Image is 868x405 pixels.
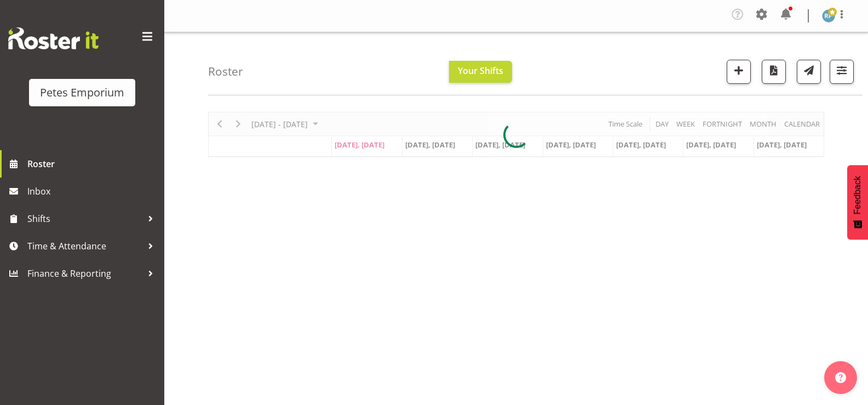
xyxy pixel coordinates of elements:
[208,65,243,78] h4: Roster
[822,9,835,22] img: reina-puketapu721.jpg
[727,60,751,84] button: Add a new shift
[762,60,786,84] button: Download a PDF of the roster according to the set date range.
[8,27,99,49] img: Rosterit website logo
[830,60,854,84] button: Filter Shifts
[835,372,846,383] img: help-xxl-2.png
[40,84,124,101] div: Petes Emporium
[797,60,821,84] button: Send a list of all shifts for the selected filtered period to all rostered employees.
[847,165,868,239] button: Feedback - Show survey
[27,265,142,282] span: Finance & Reporting
[27,183,159,199] span: Inbox
[449,61,512,83] button: Your Shifts
[27,238,142,254] span: Time & Attendance
[27,210,142,227] span: Shifts
[458,65,503,77] span: Your Shifts
[27,156,159,172] span: Roster
[853,176,863,214] span: Feedback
